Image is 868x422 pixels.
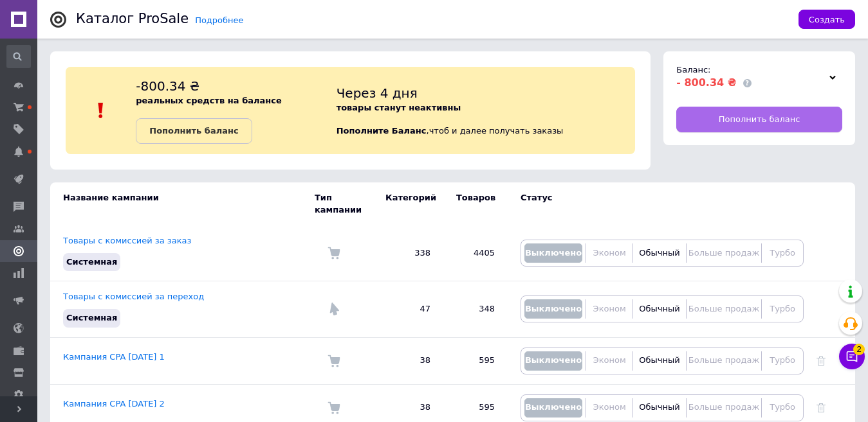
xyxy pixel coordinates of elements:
span: Эконом [593,304,626,313]
td: 338 [373,225,443,281]
span: Системная [66,257,117,267]
span: Обычный [639,304,679,313]
span: Выключено [525,304,582,313]
button: Обычный [636,243,682,263]
img: Комиссия за заказ [328,247,340,259]
td: 348 [443,281,508,337]
span: Турбо [770,248,795,258]
span: Эконом [593,248,626,258]
a: Кампания CPA [DATE] 1 [63,352,165,362]
button: Эконом [589,299,629,319]
td: Статус [508,182,804,225]
span: Системная [66,313,117,322]
button: Турбо [765,243,800,263]
span: Больше продаж [688,402,759,412]
button: Выключено [524,299,582,319]
a: Кампания CPA [DATE] 2 [63,399,165,409]
span: Выключено [525,248,582,258]
span: Турбо [770,355,795,365]
span: Больше продаж [688,355,759,365]
button: Эконом [589,243,629,263]
a: Пополнить баланс [676,107,842,132]
b: товары станут неактивны [337,103,461,112]
span: Создать [809,15,845,24]
img: Комиссия за заказ [328,355,340,367]
span: -800.34 ₴ [136,78,199,94]
button: Обычный [636,351,682,371]
td: 38 [373,337,443,384]
b: Пополните Баланс [337,126,427,136]
span: Пополнить баланс [719,114,800,125]
button: Эконом [589,351,629,371]
img: :exclamation: [91,101,111,120]
a: Товары с комиссией за заказ [63,236,191,245]
span: Турбо [770,304,795,313]
td: Категорий [373,182,443,225]
span: Через 4 дня [337,85,418,101]
a: Удалить [817,355,826,365]
img: Комиссия за заказ [328,401,340,414]
button: Турбо [765,398,800,418]
button: Выключено [524,351,582,371]
a: Подробнее [195,15,243,25]
td: Тип кампании [315,182,373,225]
span: Эконом [593,402,626,412]
span: Больше продаж [688,248,759,258]
button: Чат с покупателем2 [839,344,865,369]
button: Обычный [636,299,682,319]
button: Больше продаж [690,398,758,418]
div: Каталог ProSale [76,12,189,26]
span: Турбо [770,402,795,412]
td: 47 [373,281,443,337]
button: Турбо [765,351,800,371]
button: Турбо [765,299,800,319]
span: Обычный [639,355,679,365]
button: Эконом [589,398,629,418]
a: Удалить [817,402,826,412]
span: - 800.34 ₴ [676,76,736,89]
a: Товары с комиссией за переход [63,292,204,301]
b: реальных средств на балансе [136,96,282,105]
b: Пополнить баланс [149,126,238,136]
td: 595 [443,337,508,384]
span: Баланс: [676,65,710,75]
span: Эконом [593,355,626,365]
span: 2 [853,344,865,355]
button: Обычный [636,398,682,418]
td: Название кампании [50,182,315,225]
span: Обычный [639,248,679,258]
span: Выключено [525,402,582,412]
span: Обычный [639,402,679,412]
td: 4405 [443,225,508,281]
img: Комиссия за переход [328,303,340,315]
button: Выключено [524,243,582,263]
button: Больше продаж [690,243,758,263]
span: Выключено [525,355,582,365]
button: Больше продаж [690,351,758,371]
span: Больше продаж [688,304,759,313]
button: Больше продаж [690,299,758,319]
td: Товаров [443,182,508,225]
button: Создать [799,10,855,29]
a: Пополнить баланс [136,118,252,144]
button: Выключено [524,398,582,418]
div: , чтоб и далее получать заказы [337,77,636,144]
